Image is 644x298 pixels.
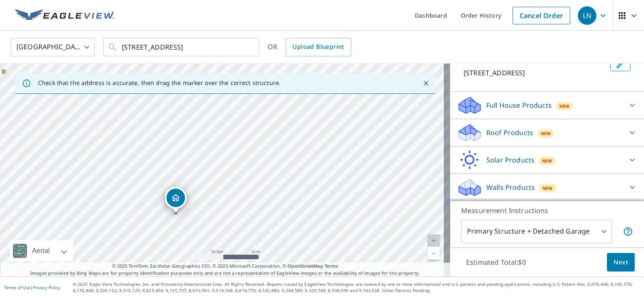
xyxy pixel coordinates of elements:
p: Check that the address is accurate, then drag the marker over the correct structure. [38,79,281,87]
a: Current Level 20, Zoom Out [427,247,440,260]
div: Solar ProductsNew [457,150,637,170]
span: Upload Blueprint [292,42,344,52]
a: Privacy Policy [33,285,60,290]
img: EV Logo [15,9,115,22]
div: Roof ProductsNew [457,122,637,143]
p: Solar Products [486,155,534,165]
span: Your report will include the primary structure and a detached garage if one exists. [623,226,633,237]
input: Search by address or latitude-longitude [122,35,242,59]
a: Cancel Order [513,7,570,24]
a: Terms of Use [4,285,30,290]
button: Next [607,253,635,272]
span: Next [614,257,628,268]
span: © 2025 TomTom, Earthstar Geographics SIO, © 2025 Microsoft Corporation, © [112,263,338,270]
span: New [559,103,570,109]
div: OR [268,38,351,56]
div: [GEOGRAPHIC_DATA] [11,35,95,59]
a: Upload Blueprint [286,38,351,56]
p: Walls Products [486,182,535,192]
button: Edit building 1 [610,58,631,71]
div: Aerial [10,240,73,261]
p: © 2025 Eagle View Technologies, Inc. and Pictometry International Corp. All Rights Reserved. Repo... [73,281,640,294]
span: New [542,185,553,192]
p: Roof Products [486,128,533,138]
a: Terms [325,263,338,269]
p: Estimated Total: $0 [459,253,533,271]
span: New [542,157,553,164]
p: [STREET_ADDRESS] [464,68,607,78]
p: Full House Products [486,100,552,110]
div: Primary Structure + Detached Garage [461,220,612,243]
div: Walls ProductsNew [457,177,637,197]
button: Close [421,78,432,89]
p: Measurement Instructions [461,205,633,216]
a: Current Level 20, Zoom In Disabled [427,234,440,247]
a: OpenStreetMap [287,263,323,269]
div: Dropped pin, building 1, Residential property, 807 N 24th St East Saint Louis, IL 62205 [165,187,187,213]
div: LN [578,6,596,25]
div: Aerial [30,240,52,261]
span: New [541,130,551,137]
div: Full House ProductsNew [457,95,637,115]
p: | [4,285,60,290]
